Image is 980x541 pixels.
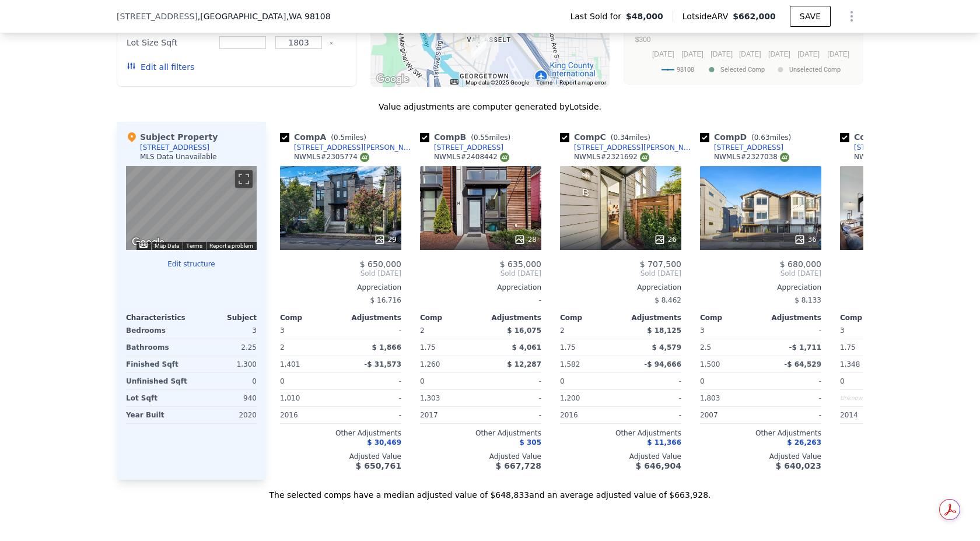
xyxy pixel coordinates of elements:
[700,377,705,385] span: 0
[560,143,695,152] a: [STREET_ADDRESS][PERSON_NAME]
[474,134,489,142] span: 0.55
[466,79,529,86] span: Map data ©2025 Google
[126,131,218,143] div: Subject Property
[700,394,720,402] span: 1,803
[560,452,681,461] div: Adjusted Value
[126,313,191,322] div: Characteristics
[840,5,863,28] button: Show Options
[720,66,765,73] text: Selected Comp
[471,32,484,52] div: 6618 Corson Ave S # A
[700,452,821,461] div: Adjusted Value
[280,452,401,461] div: Adjusted Value
[840,377,845,385] span: 0
[194,339,257,356] div: 2.25
[194,407,257,423] div: 2020
[560,407,618,423] div: 2016
[789,343,821,352] span: -$ 1,711
[129,235,167,250] img: Google
[235,170,253,188] button: Toggle fullscreen view
[733,12,776,21] span: $662,000
[280,283,401,292] div: Appreciation
[700,269,821,278] span: Sold [DATE]
[500,153,509,162] img: NWMLS Logo
[356,461,401,470] span: $ 650,761
[374,234,397,245] div: 29
[647,326,681,335] span: $ 18,125
[827,50,849,58] text: [DATE]
[570,10,626,22] span: Last Sold for
[840,143,923,152] a: [STREET_ADDRESS]
[420,394,440,402] span: 1,303
[126,373,189,389] div: Unfinished Sqft
[466,134,515,142] span: ( miles)
[280,269,401,278] span: Sold [DATE]
[364,360,401,368] span: -$ 31,573
[117,10,198,22] span: [STREET_ADDRESS]
[360,153,369,162] img: NWMLS Logo
[126,322,189,339] div: Bedrooms
[507,360,541,368] span: $ 12,287
[840,313,901,322] div: Comp
[739,50,761,58] text: [DATE]
[280,326,285,335] span: 3
[326,134,370,142] span: ( miles)
[198,10,331,22] span: , [GEOGRAPHIC_DATA]
[789,66,841,73] text: Unselected Comp
[194,390,257,406] div: 940
[747,134,796,142] span: ( miles)
[640,259,681,269] span: $ 707,500
[574,143,695,152] div: [STREET_ADDRESS][PERSON_NAME]
[329,41,334,45] button: Clear
[140,143,209,152] div: [STREET_ADDRESS]
[763,322,821,339] div: -
[840,360,860,368] span: 1,348
[186,243,202,249] a: Terms (opens in new tab)
[139,243,148,248] button: Keyboard shortcuts
[647,438,681,447] span: $ 11,366
[129,235,167,250] a: Open this area in Google Maps (opens a new window)
[360,259,401,269] span: $ 650,000
[652,343,681,352] span: $ 4,579
[512,343,541,352] span: $ 4,061
[280,313,341,322] div: Comp
[677,66,694,73] text: 98108
[507,326,541,335] span: $ 16,075
[373,72,412,87] img: Google
[420,313,481,322] div: Comp
[280,339,338,356] div: 2
[126,356,189,373] div: Finished Sqft
[373,72,412,87] a: Open this area in Google Maps (opens a new window)
[343,407,401,423] div: -
[560,394,580,402] span: 1,200
[343,390,401,406] div: -
[654,234,677,245] div: 26
[681,50,703,58] text: [DATE]
[761,313,821,322] div: Adjustments
[640,153,649,162] img: NWMLS Logo
[420,131,515,143] div: Comp B
[420,339,478,356] div: 1.75
[606,134,655,142] span: ( miles)
[700,131,796,143] div: Comp D
[710,50,733,58] text: [DATE]
[127,61,194,73] button: Edit all filters
[483,373,541,389] div: -
[420,428,541,438] div: Other Adjustments
[644,360,681,368] span: -$ 94,666
[126,390,189,406] div: Lot Sqft
[840,269,961,278] span: Sold [DATE]
[280,360,300,368] span: 1,401
[794,234,817,245] div: 36
[420,407,478,423] div: 2017
[126,166,257,250] div: Map
[483,407,541,423] div: -
[784,360,821,368] span: -$ 64,529
[560,131,655,143] div: Comp C
[420,377,425,385] span: 0
[434,152,509,162] div: NWMLS # 2408442
[126,166,257,250] div: Street View
[280,394,300,402] span: 1,010
[780,153,789,162] img: NWMLS Logo
[420,269,541,278] span: Sold [DATE]
[471,39,484,59] div: 6701 Carleton Ave S Unit D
